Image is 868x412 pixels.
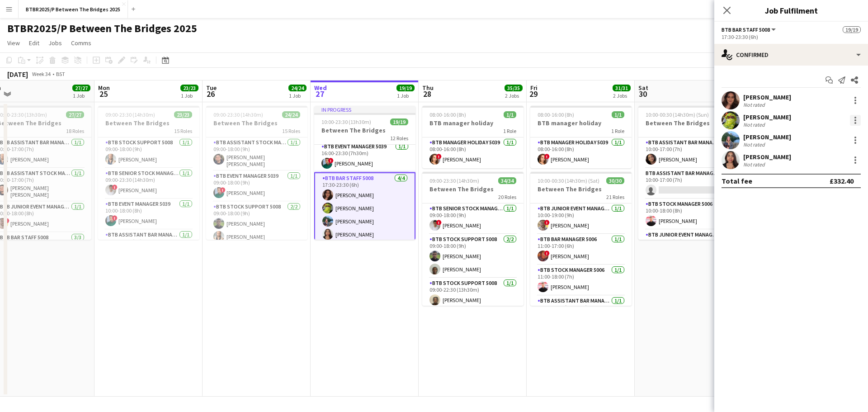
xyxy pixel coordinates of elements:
app-card-role: BTB Junior Event Manager 50391/110:00-19:00 (9h)![PERSON_NAME] [530,204,632,234]
span: 10:00-00:30 (14h30m) (Sun) [646,111,709,118]
h3: BTB manager holiday [422,119,524,127]
span: 19/19 [396,85,415,91]
span: Mon [98,84,110,92]
div: [PERSON_NAME] [743,133,791,141]
span: 24/24 [282,111,300,118]
span: ! [436,154,442,159]
app-card-role: BTB Stock Manager 50061/111:00-18:00 (7h)[PERSON_NAME] [530,265,632,296]
div: Not rated [743,161,767,168]
app-job-card: 08:00-16:00 (8h)1/1BTB manager holiday1 RoleBTB Manager Holiday 50391/108:00-16:00 (8h)![PERSON_N... [422,106,524,168]
div: 1 Job [73,92,90,99]
span: ! [436,220,442,225]
div: Not rated [743,141,767,148]
span: 35/35 [505,85,523,91]
app-card-role: BTB Stock Manager 50061/110:00-18:00 (8h)[PERSON_NAME] [638,199,740,230]
span: 20 Roles [498,194,516,200]
span: Week 34 [30,71,52,77]
span: ! [112,215,118,221]
div: [PERSON_NAME] [743,153,791,161]
span: 30 [637,89,648,99]
h3: Between The Bridges [314,126,415,134]
div: £332.40 [830,176,854,185]
span: 29 [529,89,538,99]
app-card-role: BTB Assistant Bar Manager 50060/110:00-17:00 (7h) [638,168,740,199]
span: ! [544,220,550,225]
app-job-card: 09:00-23:30 (14h30m)24/24Between The Bridges15 RolesBTB Assistant Stock Manager 50061/109:00-18:0... [206,106,307,240]
app-card-role: BTB Assistant Stock Manager 50061/109:00-18:00 (9h)[PERSON_NAME] [PERSON_NAME] [206,137,307,171]
span: ! [544,154,550,159]
div: 10:00-00:30 (14h30m) (Sat)30/30Between The Bridges21 RolesBTB Junior Event Manager 50391/110:00-1... [530,172,632,306]
span: 18 Roles [66,128,84,134]
div: Total fee [722,176,752,185]
span: 34/34 [498,177,516,184]
h1: BTBR2025/P Between The Bridges 2025 [7,22,197,35]
span: 12 Roles [390,135,408,142]
span: Fri [530,84,538,92]
span: 10:00-23:30 (13h30m) [321,118,371,125]
span: 27/27 [72,85,90,91]
span: 26 [205,89,217,99]
app-job-card: 10:00-00:30 (14h30m) (Sun)35/36Between The Bridges22 RolesBTB Assistant Bar Manager 50061/110:00-... [638,106,740,240]
app-card-role: BTB Senior Stock Manager 50061/109:00-18:00 (9h)![PERSON_NAME] [422,204,524,234]
span: 27 [313,89,327,99]
div: [PERSON_NAME] [743,93,791,101]
span: 19/19 [843,26,861,33]
app-job-card: 09:00-23:30 (14h30m)23/23Between The Bridges15 RolesBTB Stock support 50081/109:00-18:00 (9h)[PER... [98,106,199,240]
app-card-role: BTB Manager Holiday 50391/108:00-16:00 (8h)![PERSON_NAME] [422,137,524,168]
span: 09:00-23:30 (14h30m) [105,111,155,118]
span: BTB Bar Staff 5008 [722,26,770,33]
app-card-role: BTB Junior Event Manager 50391/110:00-19:00 (9h) [638,230,740,260]
span: Sat [638,84,648,92]
span: Jobs [48,39,62,47]
span: 31/31 [613,85,631,91]
h3: Between The Bridges [530,185,632,193]
div: BST [56,71,65,77]
div: 2 Jobs [613,92,630,99]
app-job-card: 09:00-23:30 (14h30m)34/34Between The Bridges20 RolesBTB Senior Stock Manager 50061/109:00-18:00 (... [422,172,524,306]
app-card-role: BTB Stock support 50082/209:00-18:00 (9h)[PERSON_NAME][PERSON_NAME] [422,234,524,278]
span: ! [112,185,118,190]
span: 15 Roles [174,128,192,134]
div: Confirmed [714,44,868,66]
span: 1/1 [612,111,624,118]
span: View [7,39,20,47]
span: 25 [97,89,110,99]
div: 2 Jobs [505,92,522,99]
h3: Between The Bridges [422,185,524,193]
span: Comms [71,39,91,47]
h3: Between The Bridges [638,119,740,127]
span: ! [544,251,550,256]
app-card-role: BTB Event Manager 50391/116:00-23:30 (7h30m)![PERSON_NAME] [314,142,415,172]
app-card-role: BTB Event Manager 50391/109:00-18:00 (9h)![PERSON_NAME] [206,171,307,202]
app-card-role: BTB Event Manager 50391/110:00-18:00 (8h)![PERSON_NAME] [98,199,199,230]
app-card-role: BTB Stock support 50081/109:00-18:00 (9h)[PERSON_NAME] [98,137,199,168]
h3: BTB manager holiday [530,119,632,127]
app-card-role: BTB Assistant Bar Manager 50061/110:00-17:00 (7h)[PERSON_NAME] [638,137,740,168]
a: Comms [67,37,95,49]
div: [PERSON_NAME] [743,113,791,121]
span: Edit [29,39,39,47]
div: 1 Job [289,92,306,99]
div: 17:30-23:30 (6h) [722,33,861,40]
app-card-role: BTB Stock support 50082/209:00-18:00 (9h)[PERSON_NAME][PERSON_NAME] [206,202,307,246]
div: [DATE] [7,70,28,79]
span: 27/27 [66,111,84,118]
app-card-role: BTB Assistant Bar Manager 50061/111:00-17:00 (6h) [98,230,199,263]
span: 30/30 [606,177,624,184]
span: 21 Roles [606,194,624,200]
div: 1 Job [181,92,198,99]
app-card-role: BTB Stock support 50081/109:00-22:30 (13h30m)[PERSON_NAME] [422,278,524,309]
a: Jobs [45,37,66,49]
h3: Between The Bridges [98,119,199,127]
span: 1/1 [504,111,516,118]
app-job-card: In progress10:00-23:30 (13h30m)19/19Between The Bridges12 RolesBTB Stock support 50081/114:00-23:... [314,106,415,240]
a: View [4,37,24,49]
div: 1 Job [397,92,414,99]
app-job-card: 08:00-16:00 (8h)1/1BTB manager holiday1 RoleBTB Manager Holiday 50391/108:00-16:00 (8h)![PERSON_N... [530,106,632,168]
